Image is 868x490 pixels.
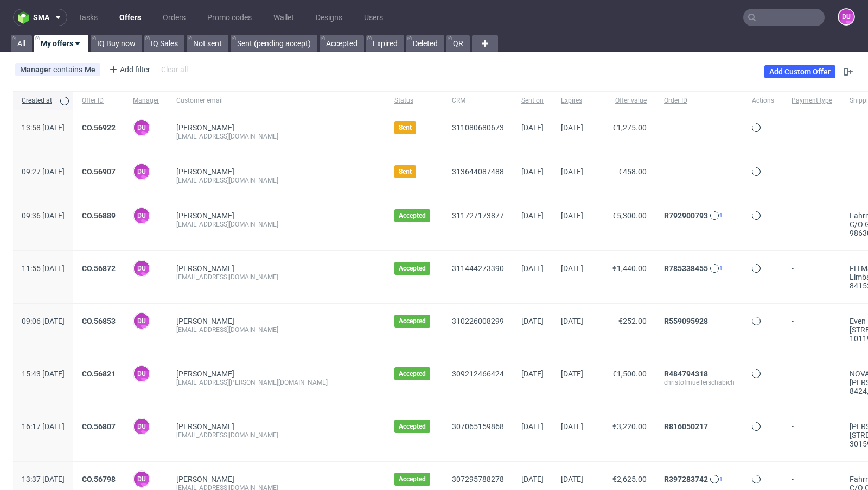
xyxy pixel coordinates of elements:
[394,96,435,105] span: Status
[134,419,149,434] figcaption: DU
[561,167,583,176] span: [DATE]
[22,264,65,273] span: 11:55 [DATE]
[176,273,377,281] div: [EMAIL_ADDRESS][DOMAIN_NAME]
[176,378,377,387] div: [EMAIL_ADDRESS][PERSON_NAME][DOMAIN_NAME]
[612,123,647,132] span: €1,275.00
[176,211,234,220] a: [PERSON_NAME]
[399,317,426,325] span: Accepted
[22,167,65,176] span: 09:27 [DATE]
[521,264,544,273] span: [DATE]
[708,264,723,273] a: 1
[176,431,377,439] div: [EMAIL_ADDRESS][DOMAIN_NAME]
[176,264,234,273] a: [PERSON_NAME]
[708,211,723,220] a: 1
[561,475,583,483] span: [DATE]
[82,264,116,273] a: CO.56872
[521,211,544,220] span: [DATE]
[452,475,504,483] a: 307295788278
[618,317,647,325] span: €252.00
[82,422,116,431] a: CO.56807
[22,211,65,220] span: 09:36 [DATE]
[521,123,544,132] span: [DATE]
[176,325,377,334] div: [EMAIL_ADDRESS][DOMAIN_NAME]
[452,422,504,431] a: 307065159868
[231,35,317,52] a: Sent (pending accept)
[399,369,426,378] span: Accepted
[452,96,504,105] span: CRM
[561,123,583,132] span: [DATE]
[176,132,377,141] div: [EMAIL_ADDRESS][DOMAIN_NAME]
[664,422,708,431] a: R816050217
[358,9,390,26] a: Users
[561,422,583,431] span: [DATE]
[134,472,149,487] figcaption: DU
[719,264,723,273] span: 1
[521,422,544,431] span: [DATE]
[134,120,149,135] figcaption: DU
[201,9,258,26] a: Promo codes
[664,211,708,220] a: R792900793
[664,167,735,185] span: -
[521,369,544,378] span: [DATE]
[612,475,647,483] span: €2,625.00
[618,167,647,176] span: €458.00
[11,35,32,52] a: All
[176,475,234,483] a: [PERSON_NAME]
[134,366,149,381] figcaption: DU
[561,317,583,325] span: [DATE]
[664,475,708,483] a: R397283742
[406,35,444,52] a: Deleted
[176,369,234,378] a: [PERSON_NAME]
[133,96,159,105] span: Manager
[113,9,148,26] a: Offers
[176,317,234,325] a: [PERSON_NAME]
[18,11,33,24] img: logo
[521,96,544,105] span: Sent on
[561,211,583,220] span: [DATE]
[764,65,835,78] a: Add Custom Offer
[134,261,149,276] figcaption: DU
[134,313,149,329] figcaption: DU
[792,96,832,105] span: Payment type
[159,62,190,77] div: Clear all
[561,96,583,105] span: Expires
[144,35,184,52] a: IQ Sales
[561,264,583,273] span: [DATE]
[176,123,234,132] a: [PERSON_NAME]
[82,369,116,378] a: CO.56821
[156,9,192,26] a: Orders
[82,475,116,483] a: CO.56798
[452,264,504,273] a: 311444273390
[792,123,832,141] span: -
[82,123,116,132] a: CO.56922
[839,9,854,24] figcaption: DU
[452,317,504,325] a: 310226008299
[33,14,49,21] span: sma
[708,475,723,483] a: 1
[85,65,95,74] div: Me
[176,96,377,105] span: Customer email
[792,264,832,290] span: -
[91,35,142,52] a: IQ Buy now
[82,211,116,220] a: CO.56889
[612,422,647,431] span: €3,220.00
[561,369,583,378] span: [DATE]
[22,317,65,325] span: 09:06 [DATE]
[664,264,708,273] a: R785338455
[446,35,470,52] a: QR
[792,317,832,343] span: -
[72,9,104,26] a: Tasks
[176,167,234,176] a: [PERSON_NAME]
[105,61,152,78] div: Add filter
[664,378,735,387] div: christofmuellerschabich
[664,317,708,325] a: R559095928
[13,9,67,26] button: sma
[612,264,647,273] span: €1,440.00
[452,123,504,132] a: 311080680673
[399,123,412,132] span: Sent
[134,164,149,179] figcaption: DU
[187,35,228,52] a: Not sent
[366,35,404,52] a: Expired
[521,475,544,483] span: [DATE]
[612,369,647,378] span: €1,500.00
